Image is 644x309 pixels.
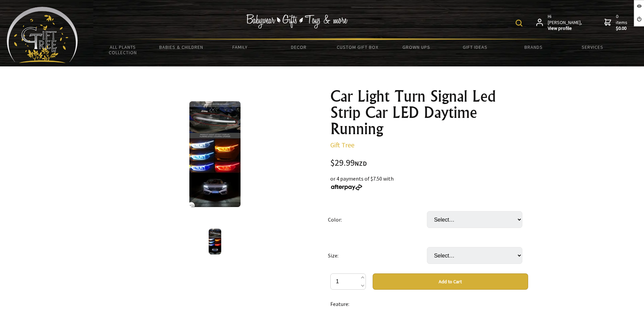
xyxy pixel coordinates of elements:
td: Color: [328,202,427,238]
img: Babywear - Gifts - Toys & more [246,14,348,28]
img: Afterpay [330,184,363,190]
a: Services [563,40,622,54]
td: Size: [328,238,427,273]
a: Grown Ups [387,40,445,54]
a: Brands [504,40,563,54]
img: product search [516,20,522,26]
h1: Car Light Turn Signal Led Strip Car LED Daytime Running [330,88,528,137]
a: Decor [269,40,328,54]
a: 0 items$0.00 [604,14,629,32]
a: Babies & Children [152,40,211,54]
button: Add to Cart [373,273,528,290]
span: 0 items [616,13,629,32]
a: Hi [PERSON_NAME],View profile [536,14,583,32]
a: Family [211,40,269,54]
div: $29.99 [330,159,528,168]
div: or 4 payments of $7.50 with [330,174,528,191]
span: NZD [355,160,367,167]
strong: $0.00 [616,25,629,32]
strong: View profile [548,25,583,32]
p: Feature: [330,300,528,308]
a: Gift Ideas [445,40,504,54]
a: Custom Gift Box [328,40,387,54]
img: Car Light Turn Signal Led Strip Car LED Daytime Running [189,101,241,207]
a: Gift Tree [330,141,354,149]
img: Car Light Turn Signal Led Strip Car LED Daytime Running [209,229,221,254]
a: All Plants Collection [94,40,152,60]
img: Babyware - Gifts - Toys and more... [7,7,78,63]
span: Hi [PERSON_NAME], [548,14,583,32]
